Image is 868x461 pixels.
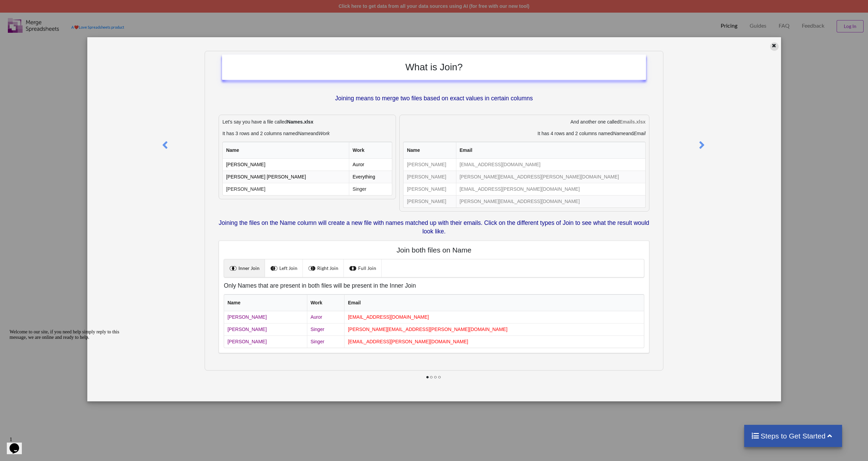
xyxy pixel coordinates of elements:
[634,131,646,136] i: Email
[307,335,344,348] td: Singer
[344,323,644,335] td: [PERSON_NAME][EMAIL_ADDRESS][PERSON_NAME][DOMAIN_NAME]
[403,130,645,137] p: It has 4 rows and 2 columns named and
[3,3,113,13] span: Welcome to our site, if you need help simply reply to this message, we are online and ready to help.
[224,259,265,277] a: Inner Join
[456,195,645,207] td: [PERSON_NAME][EMAIL_ADDRESS][DOMAIN_NAME]
[620,119,646,125] b: Emails.xlsx
[456,183,645,195] td: [EMAIL_ADDRESS][PERSON_NAME][DOMAIN_NAME]
[219,219,649,236] p: Joining the files on the Name column will create a new file with names matched up with their emai...
[456,171,645,183] td: [PERSON_NAME][EMAIL_ADDRESS][PERSON_NAME][DOMAIN_NAME]
[344,311,644,323] td: [EMAIL_ADDRESS][DOMAIN_NAME]
[229,61,639,73] h2: What is Join?
[222,118,392,125] p: Let's say you have a file called
[223,171,349,183] td: [PERSON_NAME] [PERSON_NAME]
[403,118,645,125] p: And another one called
[349,159,392,171] td: Auror
[223,183,349,195] td: [PERSON_NAME]
[349,171,392,183] td: Everything
[751,432,835,440] h4: Steps to Get Started
[307,311,344,323] td: Auror
[456,159,645,171] td: [EMAIL_ADDRESS][DOMAIN_NAME]
[224,311,307,323] td: [PERSON_NAME]
[344,294,644,311] th: Email
[349,142,392,159] th: Work
[307,294,344,311] th: Work
[303,259,344,277] a: Right Join
[7,327,130,430] iframe: chat widget
[222,94,646,103] p: Joining means to merge two files based on exact values in certain columns
[344,335,644,348] td: [EMAIL_ADDRESS][PERSON_NAME][DOMAIN_NAME]
[7,434,29,454] iframe: chat widget
[3,3,126,14] div: Welcome to our site, if you need help simply reply to this message, we are online and ready to help.
[403,195,456,207] td: [PERSON_NAME]
[287,119,313,125] b: Names.xlsx
[223,159,349,171] td: [PERSON_NAME]
[224,335,307,348] td: [PERSON_NAME]
[403,183,456,195] td: [PERSON_NAME]
[456,142,645,159] th: Email
[265,259,303,277] a: Left Join
[224,323,307,335] td: [PERSON_NAME]
[319,131,330,136] i: Work
[224,294,307,311] th: Name
[224,246,644,254] h4: Join both files on Name
[222,130,392,137] p: It has 3 rows and 2 columns named and
[224,282,644,289] h5: Only Names that are present in both files will be present in the Inner Join
[223,142,349,159] th: Name
[403,171,456,183] td: [PERSON_NAME]
[403,159,456,171] td: [PERSON_NAME]
[613,131,626,136] i: Name
[403,142,456,159] th: Name
[298,131,310,136] i: Name
[307,323,344,335] td: Singer
[344,259,382,277] a: Full Join
[349,183,392,195] td: Singer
